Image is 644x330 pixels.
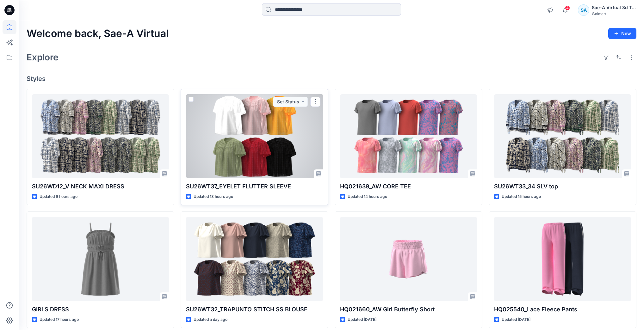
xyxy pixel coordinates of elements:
p: Updated [DATE] [348,316,376,323]
button: New [608,28,636,39]
p: Updated [DATE] [502,316,530,323]
h2: Welcome back, Sae-A Virtual [27,28,169,40]
p: Updated 13 hours ago [194,193,233,200]
p: SU26WT37_EYELET FLUTTER SLEEVE [186,182,323,191]
p: HQ025540_Lace Fleece Pants [494,305,631,314]
a: SU26WD12_V NECK MAXI DRESS [32,94,169,178]
p: SU26WT33_34 SLV top [494,182,631,191]
a: SU26WT37_EYELET FLUTTER SLEEVE [186,94,323,178]
p: Updated a day ago [194,316,227,323]
a: SU26WT32_TRAPUNTO STITCH SS BLOUSE [186,217,323,301]
p: HQ021639_AW CORE TEE [340,182,477,191]
a: HQ021639_AW CORE TEE [340,94,477,178]
span: 4 [565,5,570,10]
div: Sae-A Virtual 3d Team [592,4,636,11]
div: Walmart [592,11,636,16]
h4: Styles [27,75,636,82]
p: SU26WD12_V NECK MAXI DRESS [32,182,169,191]
a: SU26WT33_34 SLV top [494,94,631,178]
a: HQ021660_AW Girl Butterfly Short [340,217,477,301]
a: GIRLS DRESS [32,217,169,301]
p: SU26WT32_TRAPUNTO STITCH SS BLOUSE [186,305,323,314]
p: Updated 17 hours ago [40,316,79,323]
h2: Explore [27,52,59,62]
p: Updated 14 hours ago [348,193,387,200]
p: HQ021660_AW Girl Butterfly Short [340,305,477,314]
a: HQ025540_Lace Fleece Pants [494,217,631,301]
p: GIRLS DRESS [32,305,169,314]
p: Updated 15 hours ago [502,193,541,200]
p: Updated 9 hours ago [40,193,77,200]
div: SA [578,4,589,16]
